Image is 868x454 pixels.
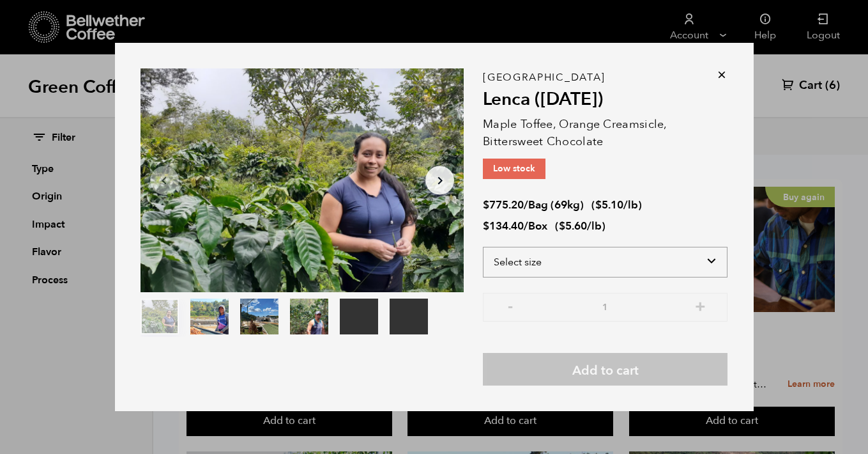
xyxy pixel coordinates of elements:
[692,299,708,312] button: +
[483,198,524,212] bdi: 775.20
[623,198,638,212] span: /lb
[483,116,727,150] p: Maple Toffee, Orange Creamsicle, Bittersweet Chocolate
[483,353,727,386] button: Add to cart
[559,219,565,233] span: $
[559,219,587,233] bdi: 5.60
[524,219,528,233] span: /
[528,198,584,212] span: Bag (69kg)
[483,159,545,179] p: Low stock
[587,219,602,233] span: /lb
[595,198,602,212] span: $
[483,219,524,233] bdi: 134.40
[528,219,547,233] span: Box
[524,198,528,212] span: /
[555,219,605,233] span: ( )
[591,198,642,212] span: ( )
[483,219,489,233] span: $
[502,299,518,312] button: -
[595,198,623,212] bdi: 5.10
[483,198,489,212] span: $
[483,89,727,111] h2: Lenca ([DATE])
[340,299,378,334] video: Your browser does not support the video tag.
[390,299,428,334] video: Your browser does not support the video tag.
